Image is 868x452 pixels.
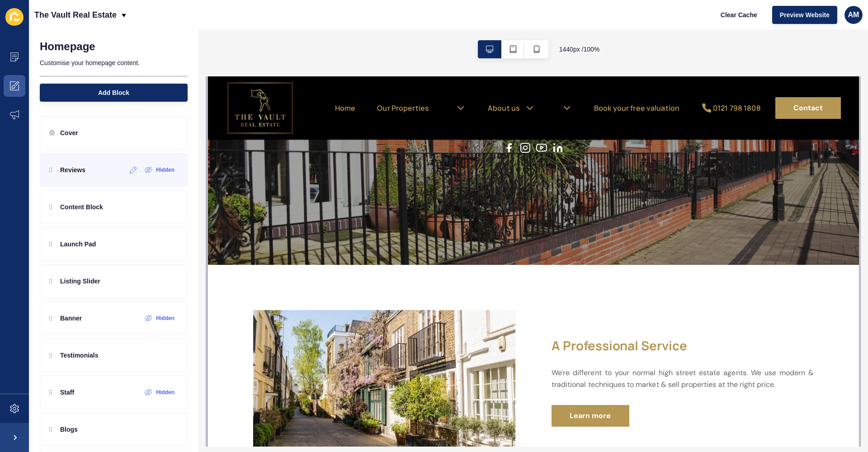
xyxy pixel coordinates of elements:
a: 0121 798 1808 [493,26,553,37]
span: Add Block [98,88,129,97]
span: Preview Website [780,10,830,19]
label: Hidden [156,315,175,322]
a: Home [127,26,148,37]
p: Staff [60,388,74,397]
button: Add Block [40,84,188,102]
p: Cover [60,128,78,137]
p: Customise your homepage content. [40,53,188,73]
div: 0121 798 1808 [505,26,553,37]
h2: A Professional Service [344,262,606,276]
div: Scroll [4,141,647,181]
h1: Homepage [40,40,95,53]
p: Testimonials [60,351,99,360]
p: Listing Slider [60,277,100,286]
a: Our Properties [169,26,221,37]
button: Preview Website [772,6,837,24]
p: Blogs [60,425,78,434]
p: Reviews [60,165,85,174]
label: Hidden [156,166,175,174]
span: Clear Cache [721,10,757,19]
span: AM [848,10,859,19]
p: Content Block [60,202,103,212]
a: Contact [567,21,633,42]
p: We're different to your normal high street estate agents. We use modern & traditional techniques ... [344,291,606,314]
a: Book your free valuation [386,26,472,37]
a: About us [280,26,312,37]
label: Hidden [156,389,175,396]
img: Company logo [18,5,86,59]
button: Clear Cache [713,6,765,24]
p: Banner [60,314,82,323]
img: Image related to text in section [45,234,307,379]
p: The Vault Real Estate [34,4,117,26]
a: Learn more [344,329,421,350]
p: Launch Pad [60,240,96,249]
span: 1440 px / 100 % [559,45,600,54]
